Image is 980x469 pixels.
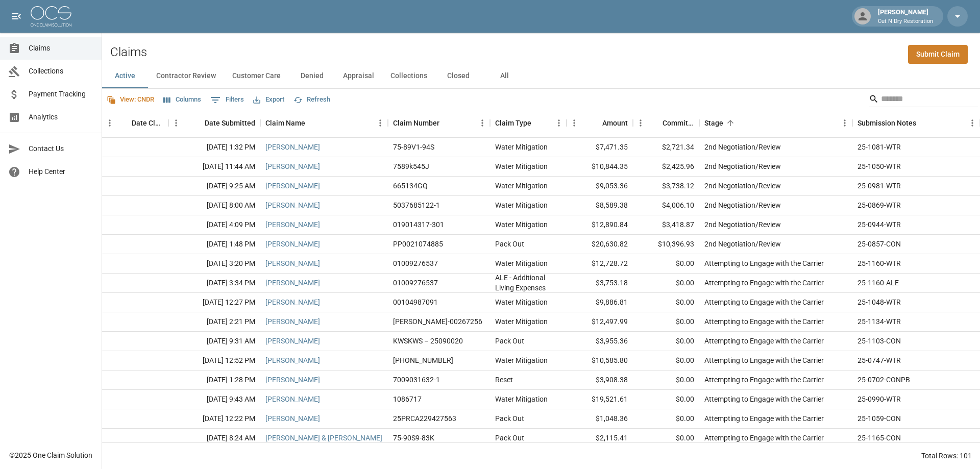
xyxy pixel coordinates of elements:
div: $0.00 [633,351,699,371]
span: Collections [29,66,93,77]
div: Attempting to Engage with the Carrier [704,394,824,404]
div: Date Submitted [168,109,260,137]
div: Water Mitigation [495,161,548,171]
div: Attempting to Engage with the Carrier [704,316,824,327]
div: [DATE] 1:32 PM [168,138,260,157]
div: 25-0869-WTR [857,200,901,210]
button: Contractor Review [148,64,224,88]
div: 25-1160-WTR [857,258,901,268]
div: 75-89V1-94S [393,142,434,152]
div: Attempting to Engage with the Carrier [704,336,824,346]
div: Stage [704,109,723,137]
div: 25-1165-CON [857,433,901,443]
div: $0.00 [633,409,699,429]
div: $10,844.35 [567,157,633,177]
div: Amount [567,109,633,137]
div: $0.00 [633,390,699,409]
div: Water Mitigation [495,297,548,307]
div: $7,471.35 [567,138,633,157]
a: [PERSON_NAME] [265,413,320,424]
div: 25-1134-WTR [857,316,901,327]
div: [DATE] 1:28 PM [168,371,260,390]
div: 00104987091 [393,297,438,307]
div: Claim Name [260,109,388,137]
div: 25-0857-CON [857,239,901,249]
div: $0.00 [633,429,699,448]
div: Total Rows: 101 [921,451,972,461]
div: $2,721.34 [633,138,699,157]
span: Claims [29,43,93,54]
a: [PERSON_NAME] [265,355,320,365]
a: Submit Claim [908,45,968,64]
a: [PERSON_NAME] [265,258,320,268]
button: Sort [723,116,738,130]
div: $2,425.96 [633,157,699,177]
a: [PERSON_NAME] [265,219,320,230]
button: Sort [588,116,602,130]
div: Attempting to Engage with the Carrier [704,258,824,268]
a: [PERSON_NAME] [265,316,320,327]
div: Attempting to Engage with the Carrier [704,278,824,288]
div: $0.00 [633,332,699,351]
div: 2nd Negotiation/Review [704,181,781,191]
div: $12,497.99 [567,312,633,332]
div: $8,589.38 [567,196,633,215]
div: Water Mitigation [495,181,548,191]
button: Menu [373,115,388,131]
div: Claim Type [495,109,531,137]
div: Water Mitigation [495,258,548,268]
div: Committed Amount [663,109,694,137]
span: Payment Tracking [29,89,93,100]
div: 01-008-942649 [393,355,453,365]
div: $3,955.36 [567,332,633,351]
div: ALE - Additional Living Expenses [495,273,561,293]
div: $1,048.36 [567,409,633,429]
div: Pack Out [495,336,524,346]
div: 25-1160-ALE [857,278,899,288]
a: [PERSON_NAME] [265,181,320,191]
div: 25-0990-WTR [857,394,901,404]
span: Contact Us [29,143,93,154]
button: All [481,64,527,88]
div: Date Submitted [205,109,255,137]
a: [PERSON_NAME] [265,161,320,171]
button: Menu [633,115,648,131]
div: Pack Out [495,433,524,443]
a: [PERSON_NAME] [265,278,320,288]
button: Show filters [208,92,247,108]
div: $10,585.80 [567,351,633,371]
div: KWSKWS – 25090020 [393,336,463,346]
div: Search [869,91,978,109]
div: 25-1048-WTR [857,297,901,307]
div: Date Claim Settled [132,109,163,137]
a: [PERSON_NAME] [265,375,320,385]
div: caho-00267256 [393,316,482,327]
div: [DATE] 12:22 PM [168,409,260,429]
div: Committed Amount [633,109,699,137]
button: Sort [190,116,205,130]
div: 01009276537 [393,258,438,268]
button: Menu [837,115,852,131]
button: Sort [305,116,320,130]
div: Water Mitigation [495,142,548,152]
div: 25PRCA229427563 [393,413,456,424]
p: Cut N Dry Restoration [878,17,933,26]
div: [DATE] 3:34 PM [168,274,260,293]
button: Menu [168,115,184,131]
div: PP0021074885 [393,239,443,249]
div: Pack Out [495,413,524,424]
button: Menu [551,115,567,131]
button: Customer Care [224,64,289,88]
div: Submission Notes [857,109,916,137]
div: [DATE] 8:00 AM [168,196,260,215]
a: [PERSON_NAME] [265,394,320,404]
div: 2nd Negotiation/Review [704,200,781,210]
div: 2nd Negotiation/Review [704,219,781,230]
button: Denied [289,64,335,88]
div: Water Mitigation [495,200,548,210]
div: $12,728.72 [567,254,633,274]
div: [DATE] 9:25 AM [168,177,260,196]
button: Sort [439,116,454,130]
div: 25-0944-WTR [857,219,901,230]
div: Water Mitigation [495,219,548,230]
